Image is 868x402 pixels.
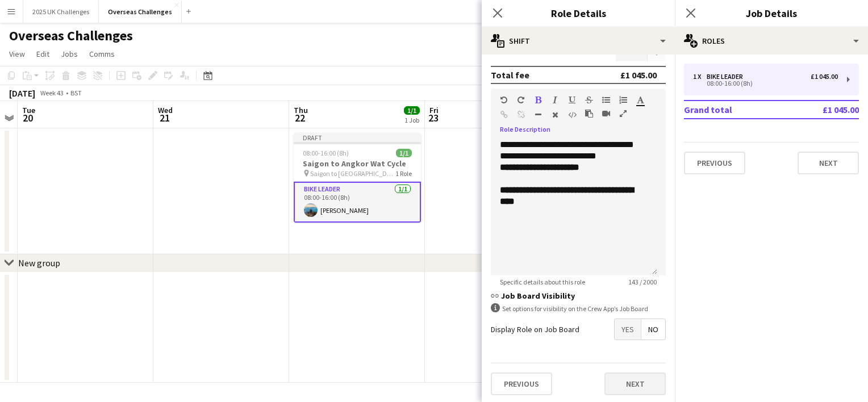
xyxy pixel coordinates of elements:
button: Overseas Challenges [99,1,182,23]
button: Strikethrough [585,95,593,104]
button: Next [798,152,859,174]
label: Display Role on Job Board [491,324,579,334]
div: 1 Job [404,116,419,124]
button: Fullscreen [619,109,627,118]
button: Text Color [636,95,644,104]
button: Previous [491,372,552,395]
div: Draft [294,133,421,142]
a: View [5,47,30,61]
span: Fri [429,105,439,115]
div: [DATE] [9,87,35,99]
span: 21 [156,111,173,124]
a: Comms [85,47,119,61]
td: £1 045.00 [787,101,859,119]
div: £1 045.00 [620,69,657,81]
div: Bike Leader [707,73,748,81]
app-card-role: Bike Leader1/108:00-16:00 (8h)[PERSON_NAME] [294,182,421,223]
h1: Overseas Challenges [9,27,133,44]
button: Ordered List [619,95,627,104]
button: Underline [568,95,576,104]
td: Grand total [684,101,787,119]
button: Insert video [602,109,610,118]
span: 1 Role [395,169,412,178]
span: Week 43 [37,89,66,97]
div: Total fee [491,69,529,81]
button: Horizontal Line [534,110,542,119]
div: £1 045.00 [811,73,838,81]
button: Next [604,372,666,395]
div: New group [18,257,60,269]
span: No [641,319,665,340]
h3: Job Details [675,6,868,20]
span: 08:00-16:00 (8h) [303,149,349,157]
button: HTML Code [568,110,576,119]
div: 08:00-16:00 (8h) [693,81,838,86]
button: Clear Formatting [551,110,559,119]
h3: Job Board Visibility [491,291,666,301]
button: Italic [551,95,559,104]
span: Tue [22,105,35,115]
span: 20 [20,111,35,124]
span: 1/1 [404,106,420,115]
div: Shift [482,27,675,55]
span: 1/1 [396,149,412,157]
span: 23 [428,111,439,124]
div: Roles [675,27,868,55]
app-job-card: Draft08:00-16:00 (8h)1/1Saigon to Angkor Wat Cycle Saigon to [GEOGRAPHIC_DATA]1 RoleBike Leader1/... [294,133,421,223]
span: Thu [294,105,308,115]
div: Set options for visibility on the Crew App’s Job Board [491,303,666,314]
button: Bold [534,95,542,104]
button: 2025 UK Challenges [23,1,99,23]
button: Unordered List [602,95,610,104]
button: Undo [500,95,508,104]
h3: Saigon to Angkor Wat Cycle [294,158,421,169]
span: Wed [158,105,173,115]
span: Yes [615,319,641,340]
span: Specific details about this role [491,278,594,286]
div: 1 x [693,73,707,81]
div: BST [70,89,82,97]
span: Edit [36,49,49,59]
a: Jobs [56,47,82,61]
button: Redo [517,95,525,104]
a: Edit [32,47,54,61]
h3: Role Details [482,6,675,20]
span: Comms [89,49,115,59]
button: Previous [684,152,745,174]
button: Paste as plain text [585,109,593,118]
span: Saigon to [GEOGRAPHIC_DATA] [310,169,395,178]
span: 143 / 2000 [619,278,666,286]
span: 22 [292,111,308,124]
span: Jobs [61,49,78,59]
span: View [9,49,25,59]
